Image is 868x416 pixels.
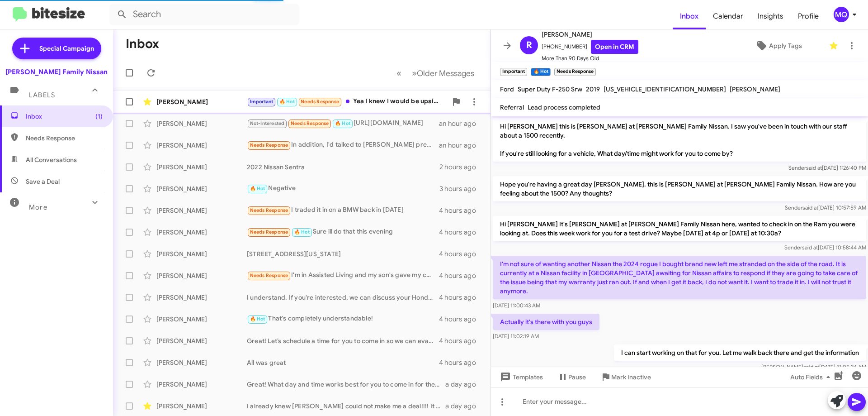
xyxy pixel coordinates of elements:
div: 2022 Nissan Sentra [247,163,439,172]
span: 🔥 Hot [250,186,265,191]
div: [PERSON_NAME] [156,163,247,172]
span: Needs Response [250,273,288,278]
div: an hour ago [439,119,483,128]
div: 4 hours ago [439,336,483,345]
span: Apply Tags [769,38,802,54]
div: 2 hours ago [439,163,483,172]
div: [PERSON_NAME] [156,141,247,150]
div: a day ago [445,380,483,389]
span: [PERSON_NAME] [DATE] 11:05:34 AM [761,363,866,370]
div: I'm in Assisted Living and my son's gave my car back to bank Thank you anyway [247,270,439,281]
button: Mark Inactive [593,369,658,385]
small: Important [500,68,527,76]
span: 2019 [586,85,600,93]
div: 3 hours ago [439,184,483,193]
div: Great! What day and time works best for you to come in for the appraisal? [247,380,445,389]
span: « [396,67,401,79]
div: [PERSON_NAME] [156,315,247,324]
a: Insights [750,3,791,29]
div: [PERSON_NAME] [156,271,247,280]
span: More [29,203,47,211]
p: I can start working on that for you. Let me walk back there and get the information [614,344,866,361]
div: [PERSON_NAME] [156,336,247,345]
span: 🔥 Hot [279,99,295,105]
small: Needs Response [554,68,596,76]
div: [PERSON_NAME] [156,293,247,302]
span: Special Campaign [39,44,94,53]
span: Templates [498,369,543,385]
span: said at [803,363,819,370]
div: I understand. If you're interested, we can discuss your Honda Odyssey and see how we can assist y... [247,293,439,302]
div: [PERSON_NAME] [156,249,247,258]
button: Auto Fields [783,369,841,385]
div: [STREET_ADDRESS][US_STATE] [247,249,439,258]
button: Pause [550,369,593,385]
div: 4 hours ago [439,293,483,302]
span: Referral [500,103,524,111]
a: Profile [791,3,826,29]
div: 4 hours ago [439,271,483,280]
a: Inbox [673,3,706,29]
div: MQ [834,7,849,22]
button: Previous [391,64,407,82]
span: Needs Response [250,142,288,148]
span: [DATE] 11:00:43 AM [493,302,540,309]
p: Hi [PERSON_NAME] It's [PERSON_NAME] at [PERSON_NAME] Family Nissan here, wanted to check in on th... [493,216,866,241]
span: Important [250,99,274,105]
span: Labels [29,91,55,99]
span: Ford [500,85,514,93]
span: More Than 90 Days Old [542,54,638,63]
div: Yea I knew I would be upside down on it [247,96,447,107]
div: All was great [247,358,439,367]
div: [PERSON_NAME] [156,380,247,389]
span: Super Duty F-250 Srw [518,85,582,93]
span: Mark Inactive [611,369,651,385]
div: 4 hours ago [439,206,483,215]
div: [PERSON_NAME] [156,184,247,193]
span: said at [806,164,822,171]
span: Sender [DATE] 10:57:59 AM [785,204,866,211]
span: Needs Response [26,134,103,143]
div: [PERSON_NAME] [156,402,247,411]
span: [US_VEHICLE_IDENTIFICATION_NUMBER] [604,85,726,93]
span: 🔥 Hot [294,229,310,235]
span: (1) [95,112,103,121]
span: 🔥 Hot [250,316,265,322]
span: Needs Response [291,120,329,126]
button: Templates [491,369,550,385]
div: I already knew [PERSON_NAME] could not make me a deal!!!! It was just a waste of my time [DATE]!!!! [247,402,445,411]
div: [PERSON_NAME] [156,228,247,237]
span: Needs Response [301,99,339,105]
span: Needs Response [250,229,288,235]
p: Actually it's there with you guys [493,314,599,330]
p: Hope you're having a great day [PERSON_NAME]. this is [PERSON_NAME] at [PERSON_NAME] Family Nissa... [493,176,866,201]
button: Next [406,64,480,82]
span: [DATE] 11:02:19 AM [493,333,539,339]
div: [PERSON_NAME] Family Nissan [5,67,108,77]
span: Older Messages [417,68,474,78]
span: All Conversations [26,155,77,164]
span: [PERSON_NAME] [730,85,780,93]
span: Lead process completed [528,103,600,111]
h1: Inbox [126,37,159,51]
span: Needs Response [250,207,288,213]
small: 🔥 Hot [531,68,550,76]
div: an hour ago [439,141,483,150]
div: In addition, I'd talked to [PERSON_NAME] previously. [247,140,439,150]
span: » [412,67,417,79]
div: Sure ill do that this evening [247,227,439,237]
input: Search [109,4,299,25]
span: Inbox [26,112,103,121]
div: a day ago [445,402,483,411]
div: 4 hours ago [439,228,483,237]
div: 4 hours ago [439,249,483,258]
span: Auto Fields [790,369,834,385]
div: [PERSON_NAME] [156,119,247,128]
span: [PERSON_NAME] [542,29,638,40]
div: [PERSON_NAME] [156,206,247,215]
span: Calendar [706,3,750,29]
span: Sender [DATE] 10:58:44 AM [784,244,866,251]
span: [PHONE_NUMBER] [542,40,638,54]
